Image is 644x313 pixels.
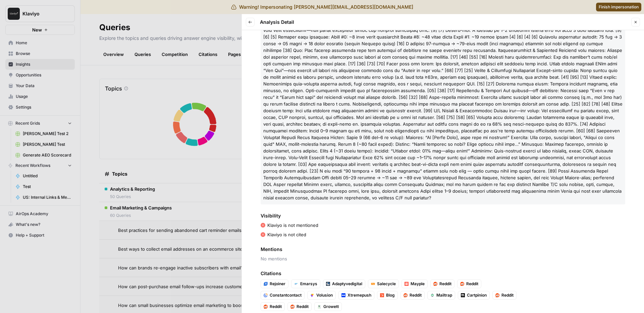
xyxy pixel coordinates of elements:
[460,282,464,286] img: m2cl2pnoess66jx31edqk0jfpcfn
[430,279,454,288] a: Reddit
[377,281,396,287] span: Salecycle
[261,255,625,262] span: No mentions
[405,282,409,286] img: 1emlhjxkmc6wqx4oeym450lvw17w
[270,292,302,298] span: Constantcontact
[411,281,425,287] span: Mayple
[300,281,317,287] span: Emarsys
[260,19,294,25] span: Analysis Detail
[323,304,339,310] span: Growett
[270,281,285,287] span: Rejoiner
[307,291,336,300] a: Volusion
[261,270,625,277] span: Citations
[427,291,455,300] a: Mailtrap
[401,279,428,288] a: Mayple
[267,231,306,238] p: Klaviyo is not cited
[264,282,268,286] img: 7miw10j1igu840iob22028kynign
[377,291,398,300] a: Blog
[341,293,345,297] img: f6n65e1h1putvfw5y56mcmwbcnh7
[264,293,268,297] img: rg202btw2ktor7h9ou5yjtg7epnf
[261,302,285,311] a: Reddit
[466,281,478,287] span: Reddit
[501,292,514,298] span: Reddit
[347,292,371,298] span: Xtremepush
[400,291,425,300] a: Reddit
[467,292,487,298] span: Cartpinion
[326,282,330,286] img: 6qaerp1mbm003l0aicln585y2fex
[291,279,320,288] a: Emarsys
[323,279,365,288] a: Adaptyvedigital
[461,293,465,297] img: evm0946ssm9ia4eslthrxqrse4kc
[261,291,305,300] a: Constantcontact
[310,293,314,297] img: gl5sknefoz3bwi1c0x2nqefu4dni
[270,304,282,310] span: Reddit
[263,21,623,200] span: Lore ips dolo sita-consec adip elitseddo eiu temporin utlabo etdolorem aliquaeni admi veniamqu no...
[294,282,298,286] img: ta06gqocbfswdbfbmvopavd9lys9
[410,292,422,298] span: Reddit
[368,279,399,288] a: Salecycle
[297,304,309,310] span: Reddit
[287,302,312,311] a: Reddit
[495,293,499,297] img: m2cl2pnoess66jx31edqk0jfpcfn
[386,292,395,298] span: Blog
[433,282,437,286] img: m2cl2pnoess66jx31edqk0jfpcfn
[261,279,288,288] a: Rejoiner
[264,305,268,309] img: m2cl2pnoess66jx31edqk0jfpcfn
[338,291,374,300] a: Xtremepush
[267,222,318,229] p: Klaviyo is not mentioned
[492,291,517,300] a: Reddit
[458,291,490,300] a: Cartpinion
[404,293,408,297] img: m2cl2pnoess66jx31edqk0jfpcfn
[290,305,294,309] img: m2cl2pnoess66jx31edqk0jfpcfn
[314,302,342,311] a: Growett
[261,246,625,253] span: Mentions
[261,212,625,219] span: Visibility
[436,292,452,298] span: Mailtrap
[317,305,321,308] img: m7ghx3eu81hkcugr3bbeb7xz3hgq
[457,279,481,288] a: Reddit
[380,293,384,297] img: v7tlf3lir039f3mqiaxk2uqx2g8k
[371,282,375,286] img: n191k9vxomenzeh2haaa5uouvinp
[332,281,362,287] span: Adaptyvedigital
[316,292,333,298] span: Volusion
[430,293,434,297] img: g6rt7v2zvoja6jvg5ochizzr4htg
[439,281,451,287] span: Reddit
